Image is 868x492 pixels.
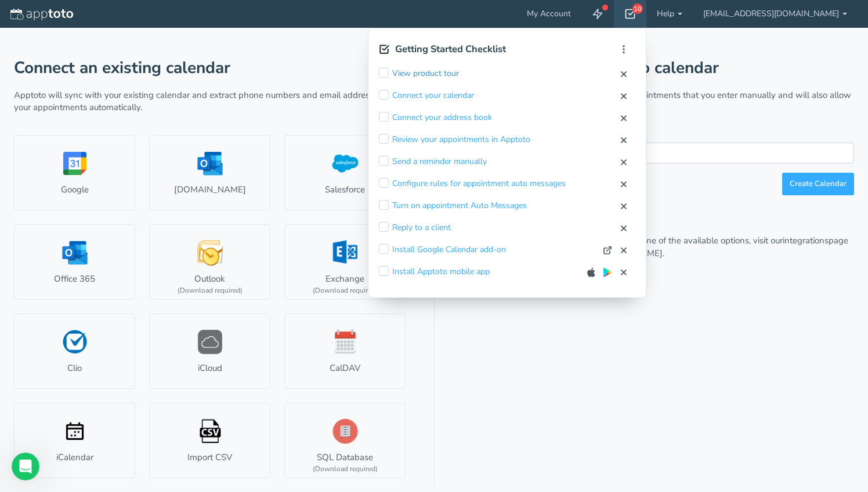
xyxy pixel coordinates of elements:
[392,68,459,79] a: View product tour
[313,464,378,474] div: (Download required)
[782,173,854,195] button: Create Calendar
[149,403,270,478] a: Import CSV
[37,380,46,389] button: Emoji picker
[284,314,406,389] a: CalDAV
[149,224,270,300] a: Outlook
[9,264,190,414] div: Ah no, it would not be if you also want the availability take into account. I would recommend an ...
[462,89,854,114] p: An Apptoto calendar will show all of your appointments that you enter manually and will also allo...
[14,59,406,77] h1: Connect an existing calendar
[783,235,829,246] a: integrations
[149,314,270,389] a: iCloud
[392,200,527,212] a: Turn on appointment Auto Messages
[182,5,204,27] button: Home
[14,89,406,114] p: Apptoto will sync with your existing calendar and extract phone numbers and email addresses from ...
[14,224,135,300] a: Office 365
[199,375,218,393] button: Send a message…
[51,225,214,247] div: I am not sure the best way to manage this. Is events the best way to do this?
[392,112,492,123] a: Connect your address book
[8,5,30,27] button: go back
[462,143,854,163] input: e.g. Appointments
[12,453,39,480] iframe: Intercom live chat
[10,9,73,20] img: logo-apptoto--white.svg
[55,380,64,389] button: Gif picker
[392,178,566,189] a: Configure rules for appointment auto messages
[392,222,451,234] a: Reply to a client
[395,44,506,54] h2: Getting Started Checklist
[392,266,490,278] a: Install Apptoto mobile app
[9,64,190,100] div: Ok, are you wanting to create events and have a sign up style setup?
[284,224,406,300] a: Exchange
[587,268,596,277] img: apple-app-store.svg
[19,71,181,93] div: Ok, are you wanting to create events and have a sign up style setup?
[392,156,487,167] a: Send a reminder manually
[42,110,223,254] div: good question.We are open on certain days. We have a changing number of "slots" on these days bas...
[9,64,223,110] div: Jessica says…
[313,286,378,296] div: (Download required)
[462,235,854,260] p: If you’re unable to connect your calendar with one of the available options, visit our page or em...
[462,209,854,224] h2: Need help?
[51,133,214,190] div: We are open on certain days. We have a changing number of "slots" on these days based on our tax ...
[18,380,27,389] button: Upload attachment
[9,110,223,264] div: John says…
[9,264,223,435] div: Jessica says…
[14,135,135,210] a: Google
[56,6,132,14] h1: [PERSON_NAME]
[33,6,52,25] img: Profile image for Jessica
[284,135,406,210] a: Salesforce
[392,244,506,256] a: Install Google Calendar add-on
[462,59,854,77] h1: Or create a new Apptoto calendar
[51,116,214,128] div: good question.
[603,268,612,277] img: google-play.svg
[51,24,214,47] div: I am not sure I follow how to attach the event to the calendar or vice versa
[56,14,115,26] p: Active 45m ago
[392,134,530,145] a: Review your appointments in Apptoto
[19,271,181,407] div: Ah no, it would not be if you also want the availability take into account. I would recommend an ...
[149,135,270,210] a: [DOMAIN_NAME]
[392,90,474,101] a: Connect your calendar
[632,3,643,14] div: 10
[10,355,222,375] textarea: Message…
[204,5,225,25] div: Close
[284,403,406,478] a: SQL Database
[14,314,135,389] a: Clio
[74,380,83,389] button: Start recording
[178,286,243,296] div: (Download required)
[14,403,135,478] a: iCalendar
[51,196,214,218] div: Fridays at 2pm we may have 4 open slots. [DATE] at 5pm we may have 8.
